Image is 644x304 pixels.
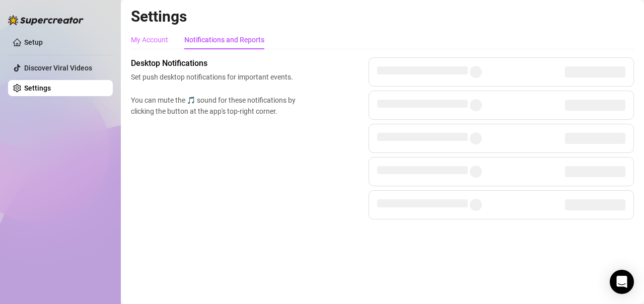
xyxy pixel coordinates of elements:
[131,7,634,26] h2: Settings
[131,34,168,45] div: My Account
[8,15,84,25] img: logo-BBDzfeDw.svg
[131,95,300,117] span: You can mute the 🎵 sound for these notifications by clicking the button at the app's top-right co...
[24,38,43,46] a: Setup
[24,84,51,92] a: Settings
[24,64,92,72] a: Discover Viral Videos
[184,34,264,45] div: Notifications and Reports
[610,270,634,294] div: Open Intercom Messenger
[131,57,300,69] span: Desktop Notifications
[131,71,300,83] span: Set push desktop notifications for important events.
